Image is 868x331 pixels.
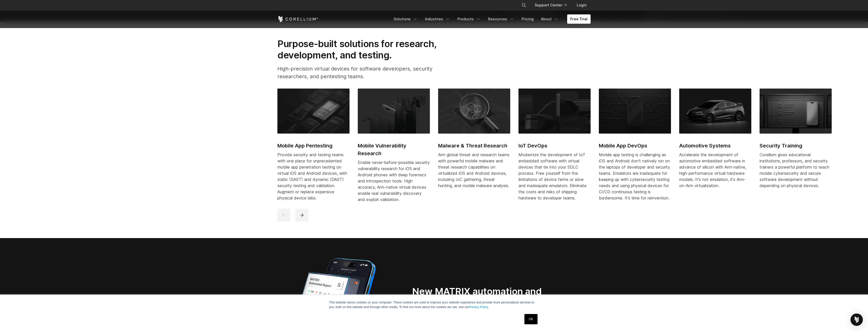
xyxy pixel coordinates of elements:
div: Enable never-before-possible security vulnerability research for iOS and Android phones with deep... [358,159,430,203]
button: previous [277,209,290,222]
a: Malware & Threat Research Malware & Threat Research Arm global threat and research teams with pow... [438,89,510,195]
a: Login [573,1,591,10]
a: Corellium Home [277,16,318,22]
h2: Mobile Vulnerability Research [358,142,430,157]
p: Accelerate the development of automotive embedded software in advance of silicon with Arm-native,... [679,152,751,189]
a: IoT DevOps IoT DevOps Modernize the development of IoT embedded software with virtual devices tha... [518,89,591,207]
h2: IoT DevOps [518,142,591,150]
h2: Automotive Systems [679,142,751,150]
a: Pricing [518,14,537,24]
button: next [295,209,308,222]
div: Navigation Menu [515,1,591,10]
a: Solutions [390,14,421,24]
a: OK [524,314,538,324]
img: Black UI showing checklist interface and iPhone mockup, symbolizing mobile app testing and vulner... [760,89,832,133]
a: Resources [485,14,517,24]
a: Privacy Policy. [469,305,489,309]
a: Mobile Vulnerability Research Mobile Vulnerability Research Enable never-before-possible security... [358,89,430,208]
a: Industries [422,14,453,24]
img: Mobile App Pentesting [277,89,350,133]
img: Malware & Threat Research [438,89,510,133]
p: Corellium gives educational institutions, professors, and security trainers a powerful platform t... [760,152,832,189]
div: Mobile app testing is challenging as iOS and Android don't natively run on the laptops of develop... [599,152,671,201]
a: Mobile App Pentesting Mobile App Pentesting Provide security and testing teams with one place for... [277,89,350,207]
p: This website stores cookies on your computer. These cookies are used to improve your website expe... [329,300,539,309]
img: IoT DevOps [518,89,591,133]
img: Mobile App DevOps [599,89,671,133]
div: Open Intercom Messenger [850,313,863,326]
a: Support Center [531,1,571,10]
img: Automotive Systems [679,89,751,133]
h2: Purpose-built solutions for research, development, and testing. [277,38,453,61]
a: Free Trial [567,14,591,24]
p: High-precision virtual devices for software developers, security researchers, and pentesting teams. [277,65,453,80]
h2: Security Training [760,142,832,150]
h2: Mobile App Pentesting [277,142,350,150]
div: Arm global threat and research teams with powerful mobile malware and threat research capabilitie... [438,152,510,189]
h2: New MATRIX automation and reporting for iOS and Android. [412,286,571,309]
button: Search [519,1,529,10]
img: Mobile Vulnerability Research [358,89,430,133]
a: About [538,14,562,24]
div: Modernize the development of IoT embedded software with virtual devices that tie into your SDLC p... [518,152,591,201]
h2: Malware & Threat Research [438,142,510,150]
h2: Mobile App DevOps [599,142,671,150]
div: Navigation Menu [390,14,591,24]
div: Provide security and testing teams with one place for unprecedented mobile app penetration testin... [277,152,350,201]
a: Products [454,14,484,24]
